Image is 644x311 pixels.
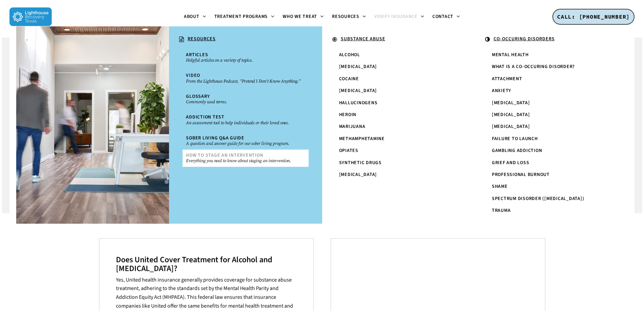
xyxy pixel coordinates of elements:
[332,13,359,20] span: Resources
[279,14,328,20] a: Who We Treat
[26,36,28,42] span: .
[329,33,468,46] a: SUBSTANCE ABUSE
[336,73,461,85] a: Cocaine
[180,14,210,20] a: About
[186,152,263,159] span: How To Stage An Intervention
[188,36,216,42] u: RESOURCES
[183,91,308,108] a: GlossaryCommonly used terms.
[186,135,244,141] span: Sober Living Q&A Guide
[492,171,550,178] span: Professional Burnout
[339,123,365,130] span: Marijuana
[492,207,511,214] span: Trauma
[183,150,308,167] a: How To Stage An InterventionEverything you need to know about staging an intervention.
[492,51,529,58] span: Mental Health
[339,75,359,82] span: Cocaine
[336,85,461,97] a: [MEDICAL_DATA]
[339,51,360,58] span: Alcohol
[339,99,378,106] span: Hallucinogens
[488,205,614,217] a: Trauma
[492,135,538,142] span: Failure to Launch
[186,72,200,79] span: Video
[214,13,268,20] span: Treatment Programs
[339,159,382,166] span: Synthetic Drugs
[370,14,428,20] a: Verify Insurance
[339,63,377,70] span: [MEDICAL_DATA]
[488,133,614,145] a: Failure to Launch
[283,13,317,20] span: Who We Treat
[339,147,358,154] span: Opiates
[186,158,305,163] small: Everything you need to know about staging an intervention.
[210,14,279,20] a: Treatment Programs
[328,14,370,20] a: Resources
[186,99,305,105] small: Commonly used terms.
[488,49,614,61] a: Mental Health
[186,120,305,126] small: An assessment tool to help individuals or their loved ones.
[336,157,461,169] a: Synthetic Drugs
[339,111,357,118] span: Heroin
[336,49,461,61] a: Alcohol
[176,33,315,46] a: RESOURCES
[183,49,308,66] a: ArticlesHelpful articles on a variety of topics.
[488,145,614,157] a: Gambling Addiction
[492,183,508,190] span: Shame
[488,109,614,121] a: [MEDICAL_DATA]
[488,169,614,181] a: Professional Burnout
[428,14,464,20] a: Contact
[492,195,585,202] span: Spectrum Disorder ([MEDICAL_DATA])
[488,193,614,205] a: Spectrum Disorder ([MEDICAL_DATA])
[494,36,555,42] u: CO-OCCURING DISORDERS
[492,99,530,106] span: [MEDICAL_DATA]
[183,111,308,129] a: Addiction TestAn assessment tool to help individuals or their loved ones.
[186,114,224,120] span: Addiction Test
[374,13,418,20] span: Verify Insurance
[336,61,461,73] a: [MEDICAL_DATA]
[488,85,614,97] a: Anxiety
[341,36,385,42] u: SUBSTANCE ABUSE
[488,121,614,133] a: [MEDICAL_DATA]
[339,171,377,178] span: [MEDICAL_DATA]
[488,181,614,193] a: Shame
[492,147,542,154] span: Gambling Addiction
[186,79,305,84] small: From the Lighthouse Podcast, “Pretend I Don’t Know Anything.”
[336,97,461,109] a: Hallucinogens
[186,93,210,100] span: Glossary
[552,9,635,25] a: CALL: [PHONE_NUMBER]
[116,256,296,273] h3: Does United Cover Treatment for Alcohol and [MEDICAL_DATA]?
[488,73,614,85] a: Attachment
[492,159,529,166] span: Grief and Loss
[488,61,614,73] a: What is a Co-Occuring Disorder?
[183,70,308,87] a: VideoFrom the Lighthouse Podcast, “Pretend I Don’t Know Anything.”
[336,121,461,133] a: Marijuana
[9,7,52,26] img: Lighthouse Recovery Texas
[336,145,461,157] a: Opiates
[482,33,621,46] a: CO-OCCURING DISORDERS
[492,123,530,130] span: [MEDICAL_DATA]
[186,58,305,63] small: Helpful articles on a variety of topics.
[186,51,208,58] span: Articles
[488,97,614,109] a: [MEDICAL_DATA]
[339,87,377,94] span: [MEDICAL_DATA]
[186,141,305,146] small: A question and answer guide for our sober living program.
[492,87,511,94] span: Anxiety
[492,111,530,118] span: [MEDICAL_DATA]
[23,33,162,45] a: .
[557,13,630,20] span: CALL: [PHONE_NUMBER]
[183,132,308,150] a: Sober Living Q&A GuideA question and answer guide for our sober living program.
[339,135,385,142] span: Methamphetamine
[336,169,461,181] a: [MEDICAL_DATA]
[492,63,575,70] span: What is a Co-Occuring Disorder?
[488,157,614,169] a: Grief and Loss
[492,75,522,82] span: Attachment
[336,133,461,145] a: Methamphetamine
[432,13,453,20] span: Contact
[184,13,199,20] span: About
[336,109,461,121] a: Heroin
